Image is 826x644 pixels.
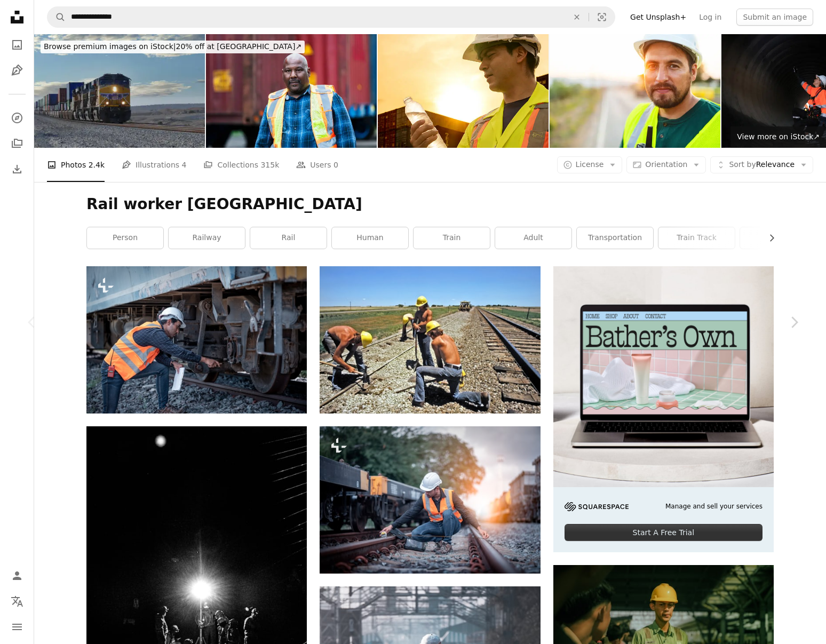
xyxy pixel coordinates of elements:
button: Orientation [626,156,706,173]
button: Clear [565,7,589,27]
a: Engineer under inspection and checking construction process railway switch and checking work on r... [320,495,540,505]
a: Illustrations [6,60,28,81]
h1: Rail worker [GEOGRAPHIC_DATA] [86,195,774,214]
button: Search Unsplash [47,7,66,27]
a: Users 0 [296,148,338,182]
a: person [87,227,163,249]
span: 20% off at [GEOGRAPHIC_DATA] ↗ [44,42,301,51]
button: Menu [6,616,28,638]
a: human [332,227,408,249]
a: a group of men standing on top of a train track [320,335,540,345]
img: a group of men standing on top of a train track [320,266,540,414]
button: Submit an image [736,9,813,26]
button: Visual search [589,7,615,27]
span: Orientation [645,160,687,169]
span: 4 [182,159,187,171]
a: railway [169,227,245,249]
button: License [557,156,623,173]
a: Explore [6,107,28,129]
a: Get Unsplash+ [624,9,693,26]
a: Log in [693,9,728,26]
a: View more on iStock↗ [730,126,826,148]
span: 0 [333,159,338,171]
span: Sort by [729,160,756,169]
a: Download History [6,158,28,180]
a: Next [762,271,826,373]
button: scroll list to the right [762,227,774,249]
img: file-1705255347840-230a6ab5bca9image [565,502,629,511]
a: transportation [577,227,653,249]
button: Language [6,591,28,612]
a: Collections [6,133,28,154]
img: Locomotive pulling a load of box cars down the tracks [34,34,205,148]
span: Browse premium images on iStock | [44,42,176,51]
a: Browse premium images on iStock|20% off at [GEOGRAPHIC_DATA]↗ [34,34,311,60]
a: rail [250,227,327,249]
div: Start A Free Trial [565,524,763,541]
form: Find visuals sitewide [47,6,615,28]
a: a group of people standing on a train track at night [86,586,307,596]
a: train track [658,227,735,249]
a: train [414,227,490,249]
img: Mature African-American man working at trucking company [206,34,377,148]
span: Manage and sell your services [665,502,763,511]
span: 315k [260,159,279,171]
a: grey [740,227,816,249]
button: Sort byRelevance [710,156,813,173]
img: Content Portrait of Hispanic Workers Setting Barriers and Directing Traffic Street Road and Highw... [550,34,720,148]
a: Manage and sell your servicesStart A Free Trial [553,266,774,552]
a: Log in / Sign up [6,565,28,586]
a: engineer under inspection and checking construction process railway and checking work on railroad... [86,335,307,344]
a: Photos [6,34,28,55]
span: License [576,160,604,169]
a: adult [495,227,571,249]
a: Collections 315k [203,148,279,182]
img: logistics workers man drinking water on site area operations at a busy shipping container yard at... [378,34,549,148]
span: Relevance [729,160,795,170]
a: Illustrations 4 [122,148,186,182]
span: View more on iStock ↗ [737,132,820,141]
img: Engineer under inspection and checking construction process railway switch and checking work on r... [320,426,540,573]
img: engineer under inspection and checking construction process railway and checking work on railroad... [86,266,307,413]
img: file-1707883121023-8e3502977149image [553,266,774,487]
